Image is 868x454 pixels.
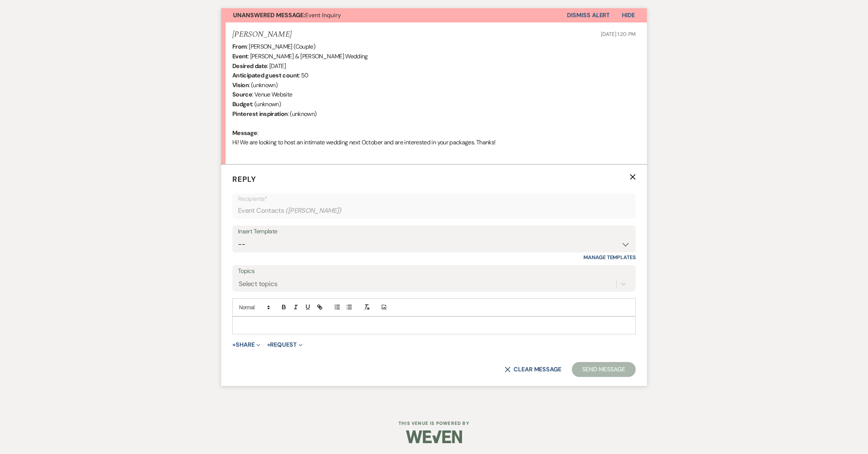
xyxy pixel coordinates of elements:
[232,43,247,50] b: From
[622,11,635,19] span: Hide
[583,254,636,261] a: Manage Templates
[601,31,636,37] span: [DATE] 1:20 PM
[221,8,567,22] button: Unanswered Message:Event Inquiry
[285,206,341,216] span: ( [PERSON_NAME] )
[232,30,292,39] h5: [PERSON_NAME]
[232,100,252,108] b: Budget
[232,174,256,184] span: Reply
[232,110,288,118] b: Pinterest inspiration
[238,266,630,277] label: Topics
[232,42,636,157] div: : [PERSON_NAME] (Couple) : [PERSON_NAME] & [PERSON_NAME] Wedding : [DATE] : 50 : (unknown) : Venu...
[232,81,249,89] b: Vision
[232,62,267,70] b: Desired date
[233,11,305,19] strong: Unanswered Message:
[572,362,636,377] button: Send Message
[567,8,610,22] button: Dismiss Alert
[610,8,647,22] button: Hide
[232,91,252,98] b: Source
[238,203,630,218] div: Event Contacts
[232,129,257,137] b: Message
[233,11,341,19] span: Event Inquiry
[267,342,303,348] button: Request
[267,342,270,348] span: +
[232,52,248,60] b: Event
[406,424,462,450] img: Weven Logo
[505,366,561,372] button: Clear message
[238,194,630,204] p: Recipients*
[232,342,236,348] span: +
[232,71,299,79] b: Anticipated guest count
[238,226,630,237] div: Insert Template
[232,342,260,348] button: Share
[239,279,278,289] div: Select topics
